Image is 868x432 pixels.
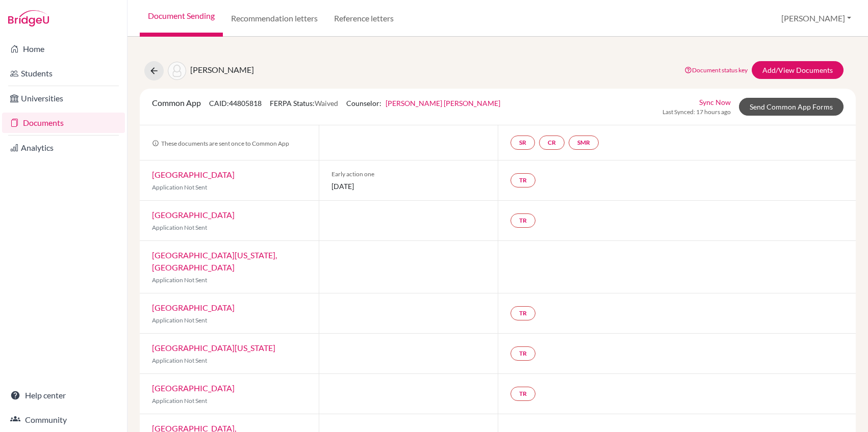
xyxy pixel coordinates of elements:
span: Last Synced: 17 hours ago [662,107,731,117]
a: [GEOGRAPHIC_DATA] [152,170,235,179]
a: Send Common App Forms [739,98,844,116]
a: Sync Now [699,97,731,107]
a: [GEOGRAPHIC_DATA] [152,383,235,393]
a: TR [510,387,535,401]
a: [GEOGRAPHIC_DATA] [152,210,235,220]
a: Universities [2,88,125,109]
a: SR [510,136,535,150]
a: Community [2,410,125,430]
span: Application Not Sent [152,183,207,191]
a: TR [510,306,535,320]
a: TR [510,346,535,361]
a: [PERSON_NAME] [PERSON_NAME] [386,99,500,107]
a: Analytics [2,138,125,158]
a: [GEOGRAPHIC_DATA][US_STATE] [152,343,275,353]
span: Application Not Sent [152,224,207,231]
span: [DATE] [331,181,486,192]
span: Application Not Sent [152,357,207,364]
span: Counselor: [346,99,500,107]
a: Add/View Documents [752,61,844,79]
a: SMR [569,136,599,150]
a: Students [2,63,125,84]
span: CAID: 44805818 [209,99,262,107]
span: Application Not Sent [152,397,207,404]
span: Waived [315,99,338,107]
a: Documents [2,113,125,133]
a: [GEOGRAPHIC_DATA] [152,303,235,312]
a: Document status key [684,66,748,74]
a: Home [2,39,125,59]
span: These documents are sent once to Common App [152,140,289,147]
img: Bridge-U [8,10,49,26]
span: [PERSON_NAME] [190,65,254,74]
span: Early action one [331,170,486,179]
span: Application Not Sent [152,316,207,324]
a: Help center [2,385,125,406]
a: CR [539,136,565,150]
span: FERPA Status: [270,99,338,107]
span: Common App [152,98,201,107]
a: TR [510,173,535,187]
a: [GEOGRAPHIC_DATA][US_STATE], [GEOGRAPHIC_DATA] [152,250,277,272]
span: Application Not Sent [152,276,207,284]
a: TR [510,213,535,228]
button: [PERSON_NAME] [777,9,856,28]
